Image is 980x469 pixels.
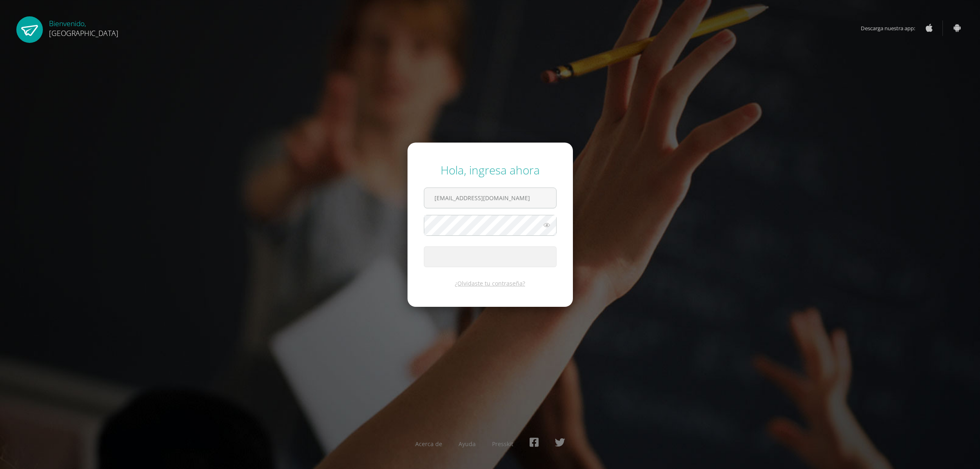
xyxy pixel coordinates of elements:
span: Descarga nuestra app: [861,20,923,36]
input: Correo electrónico o usuario [424,188,556,208]
a: ¿Olvidaste tu contraseña? [455,279,525,287]
div: Hola, ingresa ahora [424,162,557,178]
a: Ayuda [459,440,476,448]
button: Ingresar [424,246,557,267]
a: Presskit [492,440,513,448]
span: [GEOGRAPHIC_DATA] [49,28,118,38]
a: Acerca de [415,440,442,448]
div: Bienvenido, [49,16,118,38]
